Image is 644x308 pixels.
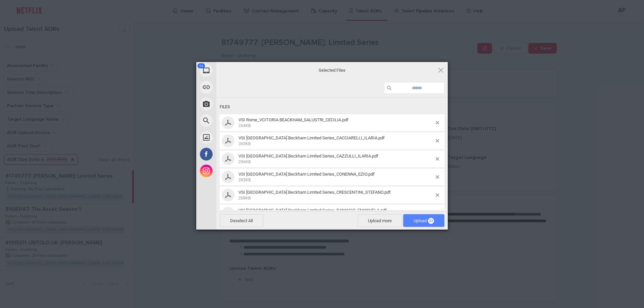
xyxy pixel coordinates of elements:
span: 296KB [238,160,251,164]
div: Files [220,101,444,113]
span: 23 [198,63,205,68]
span: VSI Rome_VCITORIA BEACKHAM_SALUSTRI_CECILIA.pdf [236,117,436,128]
span: VSI Rome_Victoria Beckham Limited Series_CAZZULLI_ILARIA.pdf [236,153,436,165]
span: VSI Rome_Victoria Beckham Limited Series_DAMASIO_EMANUELA.pdf [236,208,436,219]
span: VSI Rome_Victoria Beckham Limited Series_CACCIARELLI_ILARIA.pdf [236,135,436,146]
span: 283KB [238,178,251,182]
span: VSI Rome_Victoria Beckham Limited Series_CONENNA_EZIO.pdf [236,172,436,183]
div: Instagram [196,163,277,179]
div: My Device [196,62,277,79]
span: Selected Files [265,67,399,73]
span: Deselect All [220,214,263,227]
span: 268KB [238,196,251,200]
span: VSI [GEOGRAPHIC_DATA] Beckham Limited Series_CAZZULLI_ILARIA.pdf [238,153,378,159]
span: Upload more [358,214,402,227]
div: Link (URL) [196,79,277,96]
span: VSI [GEOGRAPHIC_DATA] Beckham Limited Series_CACCIARELLI_ILARIA.pdf [238,135,385,140]
span: VSI [GEOGRAPHIC_DATA] Beckham Limited Series_CRESCENTINI_STEFANO.pdf [238,190,391,195]
span: 365KB [238,141,251,146]
span: VSI [GEOGRAPHIC_DATA] Beckham Limited Series_DAMASIO_EMANUELA.pdf [238,208,387,213]
div: Take Photo [196,96,277,112]
div: Facebook [196,146,277,163]
span: Upload [414,218,434,223]
div: Web Search [196,112,277,129]
span: 264KB [238,123,251,128]
span: VSI [GEOGRAPHIC_DATA] Beckham Limited Series_CONENNA_EZIO.pdf [238,172,375,177]
span: Click here or hit ESC to close picker [437,66,444,74]
div: Unsplash [196,129,277,146]
span: VSI Rome_VCITORIA BEACKHAM_SALUSTRI_CECILIA.pdf [238,117,348,122]
span: VSI Rome_Victoria Beckham Limited Series_CRESCENTINI_STEFANO.pdf [236,190,436,201]
span: 23 [428,218,434,224]
span: Upload [403,214,444,227]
